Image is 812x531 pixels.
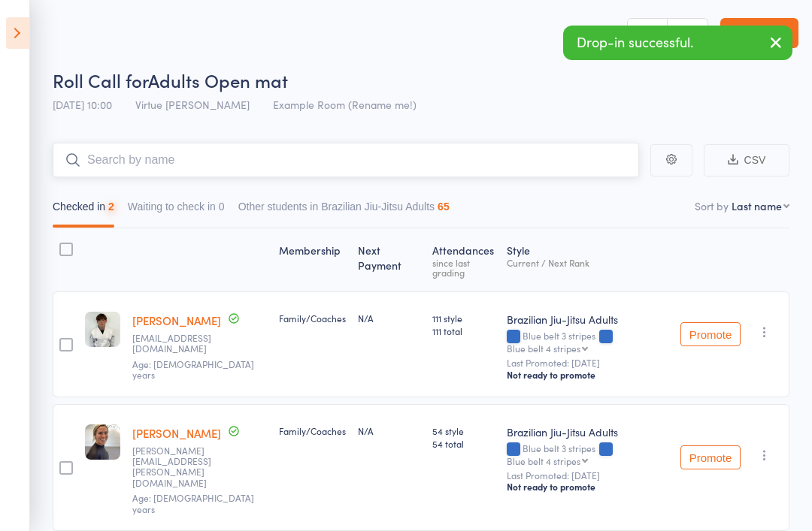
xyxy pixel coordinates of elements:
div: Not ready to promote [507,369,668,381]
button: Promote [680,322,741,346]
div: Membership [273,235,352,285]
span: Virtue [PERSON_NAME] [135,97,250,112]
span: 111 style [432,312,495,324]
span: 54 style [432,424,495,437]
div: 65 [438,201,450,213]
div: Atten­dances [426,235,501,285]
div: Family/Coaches [279,424,346,437]
button: CSV [704,144,789,176]
button: Waiting to check in0 [128,193,225,228]
img: image1665031663.png [85,312,120,347]
div: Blue belt 3 stripes [507,443,668,466]
img: image1751850511.png [85,424,120,460]
small: Lauren.marques@yahoo.com [132,445,230,489]
a: [PERSON_NAME] [132,425,221,441]
div: Not ready to promote [507,481,668,493]
a: Exit roll call [720,18,798,48]
a: [PERSON_NAME] [132,312,221,328]
div: since last grading [432,258,495,277]
div: Blue belt 4 stripes [507,456,580,466]
span: Adults Open mat [148,68,288,92]
div: Brazilian Jiu-Jitsu Adults [507,424,668,439]
div: 0 [219,201,225,213]
div: Current / Next Rank [507,258,668,267]
button: Checked in2 [53,193,114,228]
div: Style [501,235,674,285]
div: Drop-in successful. [563,26,792,60]
div: Next Payment [352,235,426,285]
span: 54 total [432,437,495,450]
div: N/A [358,312,420,324]
span: Age: [DEMOGRAPHIC_DATA] years [132,358,254,381]
div: Blue belt 3 stripes [507,330,668,353]
span: Age: [DEMOGRAPHIC_DATA] years [132,491,254,514]
div: 2 [108,201,114,213]
button: Promote [680,445,741,469]
span: Example Room (Rename me!) [273,97,417,112]
div: Family/Coaches [279,312,346,324]
input: Search by name [53,143,639,177]
small: Last Promoted: [DATE] [507,358,668,368]
small: tanecoman@gmail.com [132,333,230,355]
div: Last name [732,198,782,213]
label: Sort by [695,198,729,213]
span: Roll Call for [53,68,148,92]
span: [DATE] 10:00 [53,97,112,112]
small: Last Promoted: [DATE] [507,470,668,481]
button: Other students in Brazilian Jiu-Jitsu Adults65 [238,193,450,228]
span: 111 total [432,324,495,337]
div: N/A [358,424,420,437]
div: Blue belt 4 stripes [507,343,580,353]
div: Brazilian Jiu-Jitsu Adults [507,312,668,327]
